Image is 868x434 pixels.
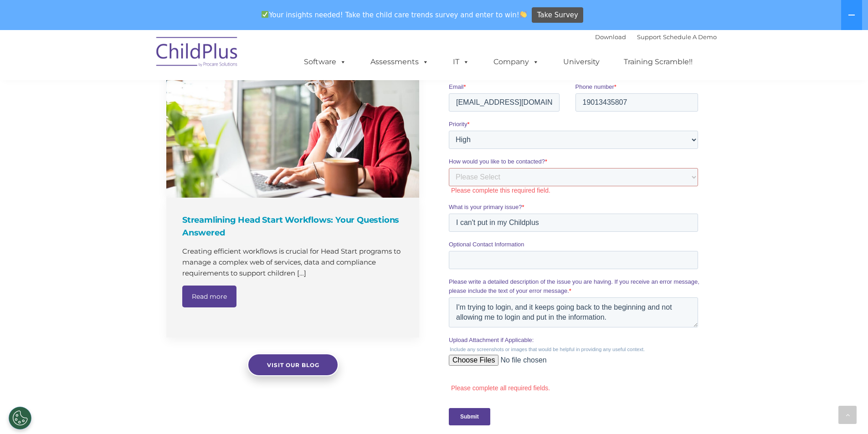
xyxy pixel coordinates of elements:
a: IT [444,53,478,71]
a: Take Survey [532,7,583,23]
a: Schedule A Demo [663,33,717,41]
a: Company [484,53,548,71]
span: Your insights needed! Take the child care trends survey and enter to win! [258,6,531,24]
a: Software [295,53,355,71]
a: Visit our blog [247,353,339,376]
a: University [554,53,609,71]
button: Cookies Settings [9,407,31,429]
a: Assessments [361,53,438,71]
a: Training Scramble!! [615,53,702,71]
img: ✅ [262,11,268,18]
h4: Streamlining Head Start Workflows: Your Questions Answered [182,214,406,239]
span: Take Survey [537,7,578,23]
a: Read more [182,286,236,307]
p: Creating efficient workflows is crucial for Head Start programs to manage a complex web of servic... [182,246,406,279]
font: | [595,33,717,41]
a: Support [637,33,661,41]
a: Download [595,33,626,41]
img: ChildPlus by Procare Solutions [152,31,243,76]
span: Visit our blog [267,362,319,368]
img: 👏 [520,11,527,18]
